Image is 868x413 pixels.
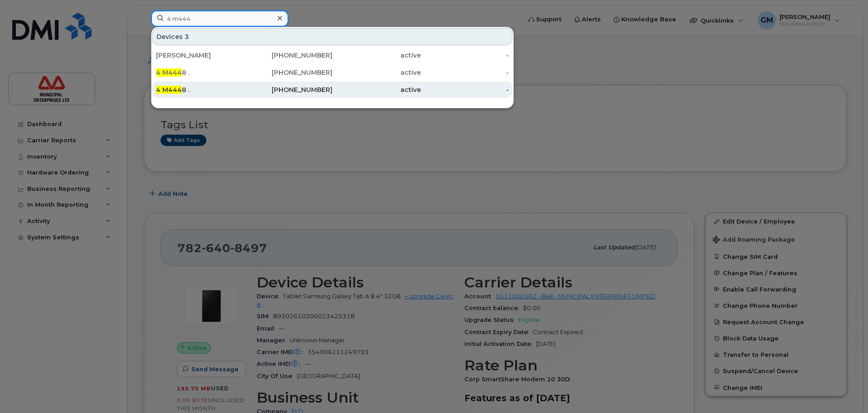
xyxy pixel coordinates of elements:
div: [PHONE_NUMBER] [244,51,333,60]
div: [PERSON_NAME] [156,51,244,60]
div: [PHONE_NUMBER] [244,68,333,77]
a: [PERSON_NAME][PHONE_NUMBER]active- [152,47,512,63]
div: 8 . [156,68,244,77]
div: - [421,51,509,60]
div: [PHONE_NUMBER] [244,85,333,94]
div: active [332,68,421,77]
div: - [421,68,509,77]
a: 4 M4448 .[PHONE_NUMBER]active- [152,64,512,81]
span: 4 M444 [156,68,182,77]
div: 8 . [156,85,244,94]
a: 4 M4448 .[PHONE_NUMBER]active- [152,82,512,98]
div: Devices [152,28,512,45]
span: 4 M444 [156,86,182,94]
div: - [421,85,509,94]
div: active [332,51,421,60]
div: active [332,85,421,94]
span: 3 [185,32,189,41]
